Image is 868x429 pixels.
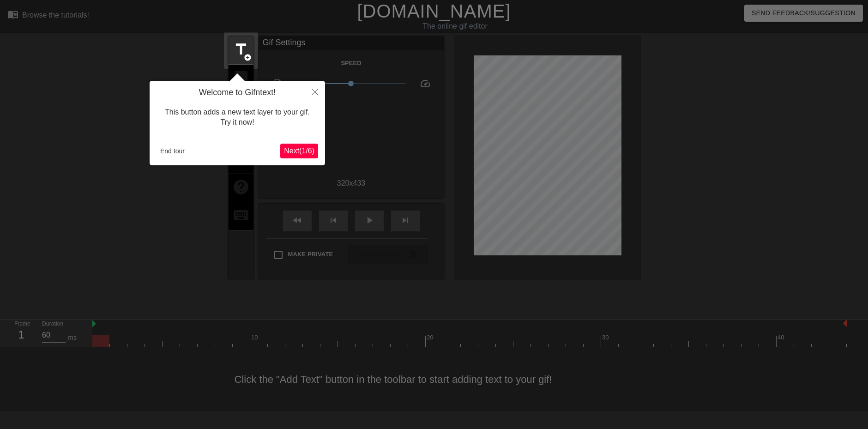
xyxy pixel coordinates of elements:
span: Next ( 1 / 6 ) [284,147,314,155]
div: This button adds a new text layer to your gif. Try it now! [157,98,318,137]
button: Close [305,81,325,102]
button: Next [280,144,318,158]
h4: Welcome to Gifntext! [157,88,318,98]
button: End tour [157,144,188,158]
